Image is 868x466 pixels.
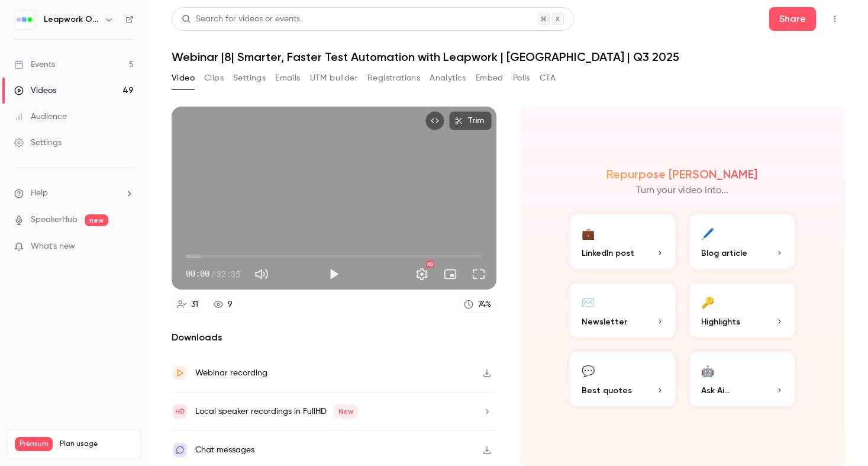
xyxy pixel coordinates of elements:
[310,69,358,88] button: UTM builder
[582,384,632,397] span: Best quotes
[120,242,134,252] iframe: Noticeable Trigger
[687,349,797,409] button: 🤖Ask Ai...
[172,50,844,64] h1: Webinar |8| Smarter, Faster Test Automation with Leapwork | [GEOGRAPHIC_DATA] | Q3 2025
[513,69,530,88] button: Polls
[426,261,434,268] div: HD
[701,224,714,242] div: 🖊️
[367,69,420,88] button: Registrations
[334,404,358,419] span: New
[14,187,134,200] li: help-dropdown-opener
[606,167,757,181] h2: Repurpose [PERSON_NAME]
[540,69,556,88] button: CTA
[195,366,267,380] div: Webinar recording
[14,111,67,123] div: Audience
[217,268,240,280] span: 32:35
[701,247,747,259] span: Blog article
[14,85,56,97] div: Videos
[44,14,99,25] h6: Leapwork Online Event
[15,10,34,29] img: Leapwork Online Event
[425,111,444,130] button: Embed video
[459,297,496,313] a: 74%
[233,69,266,88] button: Settings
[182,13,300,25] div: Search for videos or events
[14,59,55,70] div: Events
[582,316,627,328] span: Newsletter
[322,262,346,286] button: Play
[211,268,215,280] span: /
[701,316,740,328] span: Highlights
[208,297,238,313] a: 9
[701,384,730,397] span: Ask Ai...
[172,297,204,313] a: 31
[825,9,844,28] button: Top Bar Actions
[186,268,240,280] div: 00:00
[250,262,273,286] button: Mute
[195,404,358,419] div: Local speaker recordings in FullHD
[567,349,677,409] button: 💬Best quotes
[582,293,595,311] div: ✉️
[701,361,714,380] div: 🤖
[85,214,108,226] span: new
[430,69,466,88] button: Analytics
[172,330,496,345] h2: Downloads
[687,212,797,271] button: 🖊️Blog article
[701,293,714,311] div: 🔑
[467,262,491,286] button: Full screen
[449,111,492,130] button: Trim
[275,69,300,88] button: Emails
[15,437,53,451] span: Premium
[582,224,595,242] div: 💼
[567,281,677,340] button: ✉️Newsletter
[31,187,48,200] span: Help
[172,69,195,88] button: Video
[191,298,198,311] div: 31
[687,281,797,340] button: 🔑Highlights
[60,439,133,449] span: Plan usage
[476,69,504,88] button: Embed
[186,268,209,280] span: 00:00
[31,214,78,226] a: SpeakerHub
[636,184,728,198] p: Turn your video into...
[204,69,224,88] button: Clips
[31,240,75,253] span: What's new
[769,7,816,31] button: Share
[195,443,254,457] div: Chat messages
[582,247,634,259] span: LinkedIn post
[478,298,491,311] div: 74 %
[228,298,233,311] div: 9
[567,212,677,271] button: 💼LinkedIn post
[14,137,62,149] div: Settings
[410,262,434,286] button: Settings
[438,262,462,286] button: Turn on miniplayer
[582,361,595,380] div: 💬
